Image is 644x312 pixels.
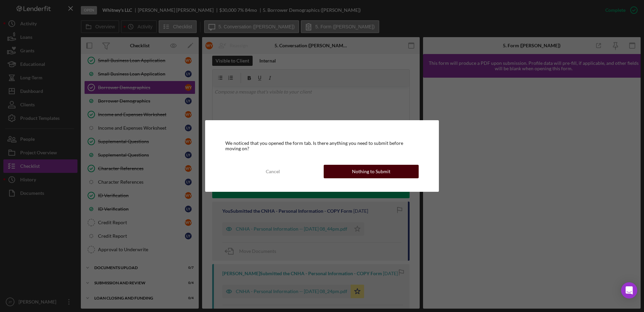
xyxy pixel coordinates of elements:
[352,165,390,178] div: Nothing to Submit
[621,282,637,298] div: Open Intercom Messenger
[225,165,320,178] button: Cancel
[225,140,419,151] div: We noticed that you opened the form tab. Is there anything you need to submit before moving on?
[266,165,280,178] div: Cancel
[324,165,419,178] button: Nothing to Submit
